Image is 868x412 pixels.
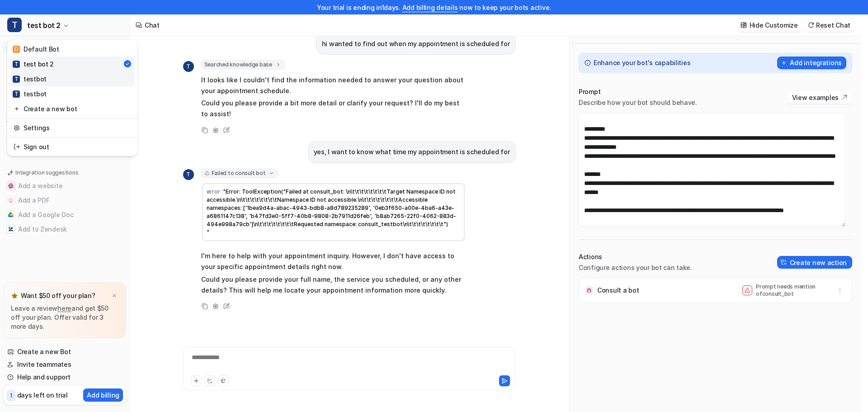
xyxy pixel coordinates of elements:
[14,123,20,133] img: reset
[13,74,47,84] div: testbot
[10,139,135,154] a: Sign out
[13,46,20,53] span: D
[13,59,54,69] div: test bot 2
[27,19,61,32] span: test bot 2
[10,120,135,135] a: Settings
[14,104,20,114] img: reset
[7,40,137,156] div: Ttest bot 2
[10,101,135,116] a: Create a new bot
[13,44,59,54] div: Default Bot
[13,90,20,98] span: T
[13,89,47,99] div: testbot
[14,142,20,152] img: reset
[13,61,20,68] span: T
[7,18,22,32] span: T
[13,76,20,83] span: T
